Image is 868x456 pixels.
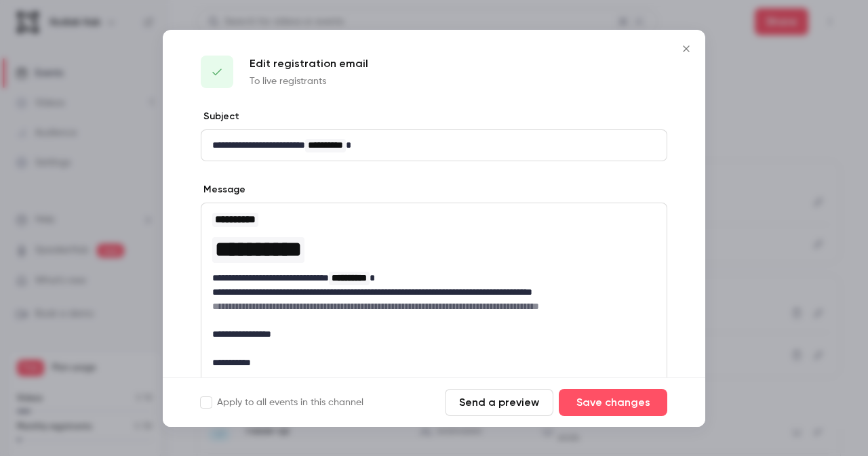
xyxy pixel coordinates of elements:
div: editor [201,203,667,378]
p: Edit registration email [250,56,368,72]
label: Subject [201,110,239,123]
p: To live registrants [250,75,368,88]
button: Close [673,35,700,62]
div: editor [201,130,667,161]
label: Apply to all events in this channel [201,396,363,409]
label: Message [201,183,245,196]
button: Save changes [559,389,667,416]
button: Send a preview [445,389,553,416]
